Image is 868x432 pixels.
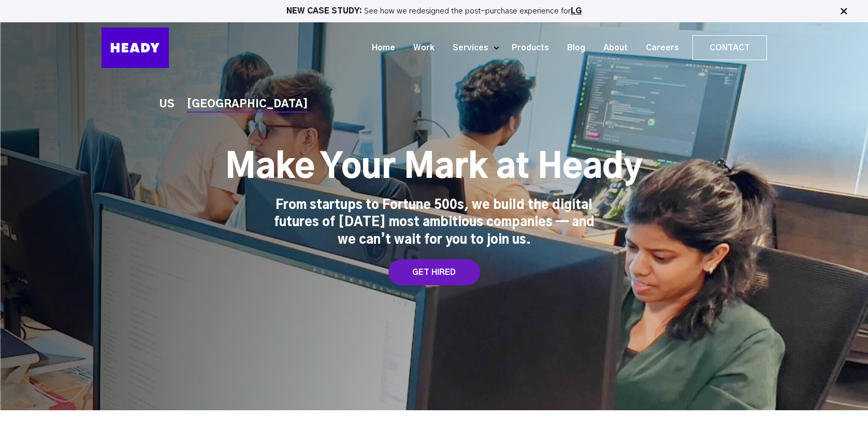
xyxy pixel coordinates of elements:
a: GET HIRED [388,259,480,285]
a: Contact [693,36,766,60]
a: About [590,38,633,58]
strong: NEW CASE STUDY: [286,7,364,15]
a: US [160,99,175,110]
a: Blog [554,38,590,58]
a: [GEOGRAPHIC_DATA] [187,99,308,110]
div: Navigation Menu [179,35,767,60]
a: Products [499,38,554,58]
h1: Make Your Mark at Heady [225,147,643,189]
a: LG [571,7,582,15]
a: Home [359,38,400,58]
a: Work [400,38,440,58]
p: See how we redesigned the post-purchase experience for [5,7,863,15]
div: From startups to Fortune 500s, we build the digital futures of [DATE] most ambitious companies — ... [273,197,595,249]
img: Heady_Logo_Web-01 (1) [102,27,169,68]
a: Services [440,38,494,58]
a: Careers [633,38,684,58]
img: Close Bar [838,6,849,17]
